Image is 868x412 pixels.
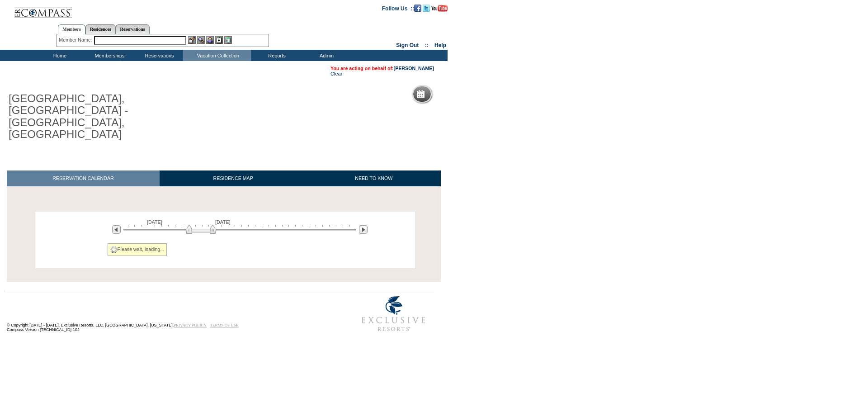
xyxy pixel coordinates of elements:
[396,42,419,48] a: Sign Out
[423,5,430,12] img: Follow us on Twitter
[85,24,116,34] a: Residences
[160,170,307,186] a: RESIDENCE MAP
[425,42,429,48] span: ::
[382,5,414,12] td: Follow Us ::
[301,50,350,61] td: Admin
[188,36,196,44] img: b_edit.gif
[206,36,214,44] img: Impersonate
[330,71,342,76] a: Clear
[147,219,162,225] span: [DATE]
[110,246,118,253] img: spinner2.gif
[215,219,231,225] span: [DATE]
[215,36,223,44] img: Reservations
[431,5,448,10] a: Subscribe to our YouTube Channel
[414,5,421,12] img: Become our fan on Facebook
[423,5,430,10] a: Follow us on Twitter
[431,5,448,12] img: Subscribe to our YouTube Channel
[197,36,205,44] img: View
[224,36,232,44] img: b_calculator.gif
[394,66,434,71] a: [PERSON_NAME]
[210,323,239,327] a: TERMS OF USE
[108,243,167,256] div: Please wait, loading...
[59,36,94,44] div: Member Name:
[414,5,421,10] a: Become our fan on Facebook
[133,50,183,61] td: Reservations
[58,24,85,34] a: Members
[330,66,434,71] span: You are acting on behalf of:
[116,24,150,34] a: Reservations
[7,91,209,142] h1: [GEOGRAPHIC_DATA], [GEOGRAPHIC_DATA] - [GEOGRAPHIC_DATA], [GEOGRAPHIC_DATA]
[84,50,133,61] td: Memberships
[353,291,434,336] img: Exclusive Resorts
[112,225,121,234] img: Previous
[251,50,301,61] td: Reports
[174,323,207,327] a: PRIVACY POLICY
[34,50,84,61] td: Home
[7,170,160,186] a: RESERVATION CALENDAR
[7,292,323,336] td: © Copyright [DATE] - [DATE]. Exclusive Resorts, LLC. [GEOGRAPHIC_DATA], [US_STATE]. Compass Versi...
[434,42,446,48] a: Help
[359,225,368,234] img: Next
[307,170,441,186] a: NEED TO KNOW
[428,91,497,97] h5: Reservation Calendar
[183,50,251,61] td: Vacation Collection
